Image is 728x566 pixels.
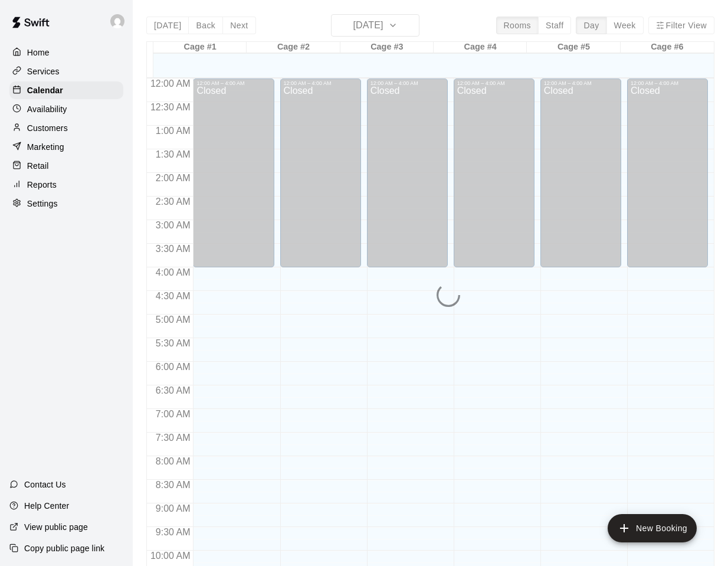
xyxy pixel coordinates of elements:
[196,80,270,86] div: 12:00 AM – 4:00 AM
[153,126,194,136] span: 1:00 AM
[147,551,194,561] span: 10:00 AM
[367,78,448,267] div: 12:00 AM – 4:00 AM: Closed
[9,44,123,61] a: Home
[153,267,194,277] span: 4:00 AM
[108,9,133,33] div: Eve Gaw
[434,42,527,53] div: Cage #4
[153,433,194,443] span: 7:30 AM
[9,157,123,175] a: Retail
[153,244,194,254] span: 3:30 AM
[27,198,58,210] p: Settings
[340,42,434,53] div: Cage #3
[9,176,123,194] a: Reports
[193,78,274,267] div: 12:00 AM – 4:00 AM: Closed
[27,141,64,153] p: Marketing
[153,338,194,348] span: 5:30 AM
[153,480,194,490] span: 8:30 AM
[544,80,618,86] div: 12:00 AM – 4:00 AM
[284,80,358,86] div: 12:00 AM – 4:00 AM
[9,63,123,80] a: Services
[9,100,123,118] a: Availability
[153,362,194,372] span: 6:00 AM
[9,119,123,137] a: Customers
[544,86,618,271] div: Closed
[110,14,124,28] img: Eve Gaw
[24,542,104,554] p: Copy public page link
[153,220,194,230] span: 3:00 AM
[27,179,57,191] p: Reports
[27,66,60,77] p: Services
[608,514,697,542] button: add
[153,197,194,207] span: 2:30 AM
[9,195,123,212] a: Settings
[27,84,63,96] p: Calendar
[24,479,66,490] p: Contact Us
[27,160,49,172] p: Retail
[280,78,361,267] div: 12:00 AM – 4:00 AM: Closed
[153,409,194,419] span: 7:00 AM
[27,122,68,134] p: Customers
[370,86,444,271] div: Closed
[27,47,50,58] p: Home
[153,173,194,183] span: 2:00 AM
[627,78,708,267] div: 12:00 AM – 4:00 AM: Closed
[527,42,620,53] div: Cage #5
[9,81,123,99] a: Calendar
[24,500,69,512] p: Help Center
[457,80,531,86] div: 12:00 AM – 4:00 AM
[153,527,194,537] span: 9:30 AM
[247,42,340,53] div: Cage #2
[153,149,194,159] span: 1:30 AM
[631,86,704,271] div: Closed
[147,78,194,89] span: 12:00 AM
[454,78,534,267] div: 12:00 AM – 4:00 AM: Closed
[153,315,194,325] span: 5:00 AM
[147,102,194,112] span: 12:30 AM
[457,86,531,271] div: Closed
[27,103,67,115] p: Availability
[153,385,194,395] span: 6:30 AM
[621,42,714,53] div: Cage #6
[540,78,621,267] div: 12:00 AM – 4:00 AM: Closed
[24,521,88,533] p: View public page
[631,80,704,86] div: 12:00 AM – 4:00 AM
[153,42,247,53] div: Cage #1
[370,80,444,86] div: 12:00 AM – 4:00 AM
[284,86,358,271] div: Closed
[153,456,194,466] span: 8:00 AM
[153,291,194,301] span: 4:30 AM
[9,138,123,156] a: Marketing
[153,503,194,513] span: 9:00 AM
[196,86,270,271] div: Closed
